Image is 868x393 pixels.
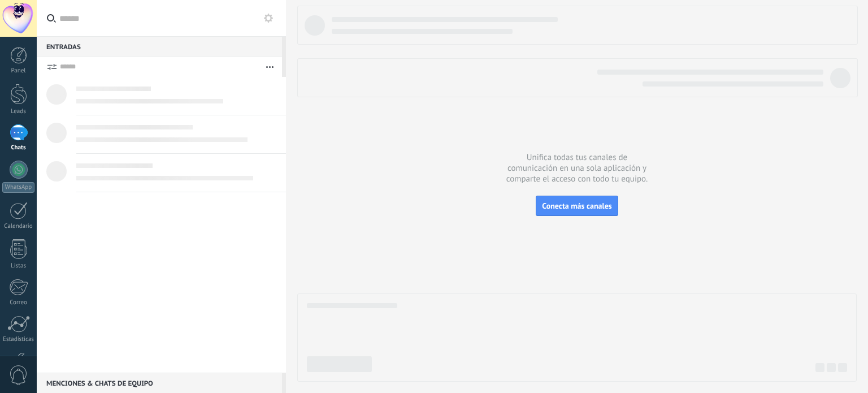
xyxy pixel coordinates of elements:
div: Panel [2,67,35,75]
div: WhatsApp [2,182,34,193]
div: Listas [2,262,35,270]
div: Entradas [37,36,282,57]
div: Estadísticas [2,336,35,343]
div: Leads [2,108,35,115]
div: Chats [2,144,35,152]
div: Calendario [2,223,35,230]
div: Menciones & Chats de equipo [37,373,282,393]
button: Conecta más canales [536,196,618,216]
div: Correo [2,299,35,306]
span: Conecta más canales [542,201,611,211]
